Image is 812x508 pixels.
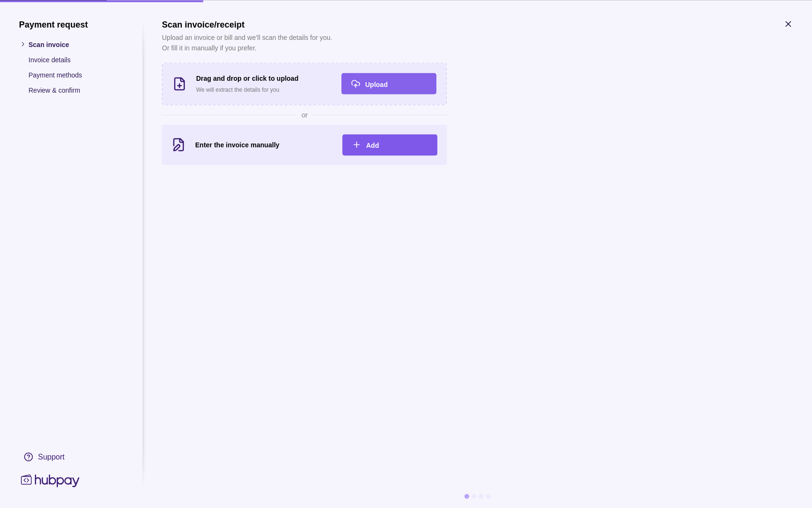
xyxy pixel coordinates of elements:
[162,19,332,29] h1: Scan invoice/receipt
[28,54,123,65] p: Invoice details
[28,39,123,49] p: Scan invoice
[365,80,387,88] span: Upload
[28,85,123,95] p: Review & confirm
[162,32,332,53] p: Upload an invoice or bill and we’ll scan the details for you. Or fill it in manually if you prefer.
[341,73,436,95] button: Upload
[19,19,123,29] h1: Payment request
[342,134,437,155] button: Add
[38,451,65,462] div: Support
[302,110,308,120] span: or
[19,447,123,467] a: Support
[366,142,379,149] span: Add
[196,73,332,83] h3: Drag and drop or click to upload
[196,84,332,95] p: We will extract the details for you
[195,140,333,150] h3: Enter the invoice manually
[28,69,123,80] p: Payment methods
